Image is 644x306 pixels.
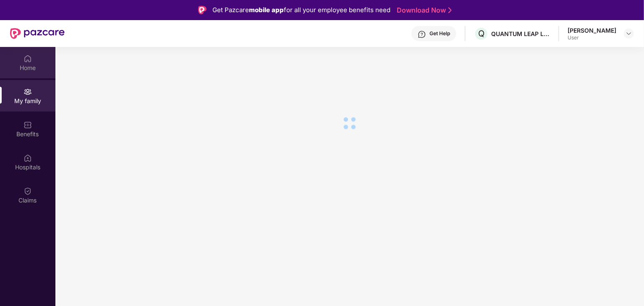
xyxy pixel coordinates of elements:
[24,187,32,195] img: svg+xml;base64,PHN2ZyBpZD0iQ2xhaW0iIHhtbG5zPSJodHRwOi8vd3d3LnczLm9yZy8yMDAwL3N2ZyIgd2lkdGg9IjIwIi...
[212,5,390,15] div: Get Pazcare for all your employee benefits need
[429,30,450,37] div: Get Help
[568,26,616,34] div: [PERSON_NAME]
[24,54,32,63] img: svg+xml;base64,PHN2ZyBpZD0iSG9tZSIgeG1sbnM9Imh0dHA6Ly93d3cudzMub3JnLzIwMDAvc3ZnIiB3aWR0aD0iMjAiIG...
[448,6,452,15] img: Stroke
[198,6,207,14] img: Logo
[568,34,616,41] div: User
[24,88,32,96] img: svg+xml;base64,PHN2ZyB3aWR0aD0iMjAiIGhlaWdodD0iMjAiIHZpZXdCb3g9IjAgMCAyMCAyMCIgZmlsbD0ibm9uZSIgeG...
[397,6,449,15] a: Download Now
[626,30,632,37] img: svg+xml;base64,PHN2ZyBpZD0iRHJvcGRvd24tMzJ4MzIiIHhtbG5zPSJodHRwOi8vd3d3LnczLm9yZy8yMDAwL3N2ZyIgd2...
[478,29,484,39] span: Q
[249,6,284,14] strong: mobile app
[491,30,550,38] div: QUANTUM LEAP LEARNING SOLUTIONS PRIVATE LIMITED
[24,154,32,162] img: svg+xml;base64,PHN2ZyBpZD0iSG9zcGl0YWxzIiB4bWxucz0iaHR0cDovL3d3dy53My5vcmcvMjAwMC9zdmciIHdpZHRoPS...
[10,28,65,39] img: New Pazcare Logo
[24,121,32,129] img: svg+xml;base64,PHN2ZyBpZD0iQmVuZWZpdHMiIHhtbG5zPSJodHRwOi8vd3d3LnczLm9yZy8yMDAwL3N2ZyIgd2lkdGg9Ij...
[418,30,426,39] img: svg+xml;base64,PHN2ZyBpZD0iSGVscC0zMngzMiIgeG1sbnM9Imh0dHA6Ly93d3cudzMub3JnLzIwMDAvc3ZnIiB3aWR0aD...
